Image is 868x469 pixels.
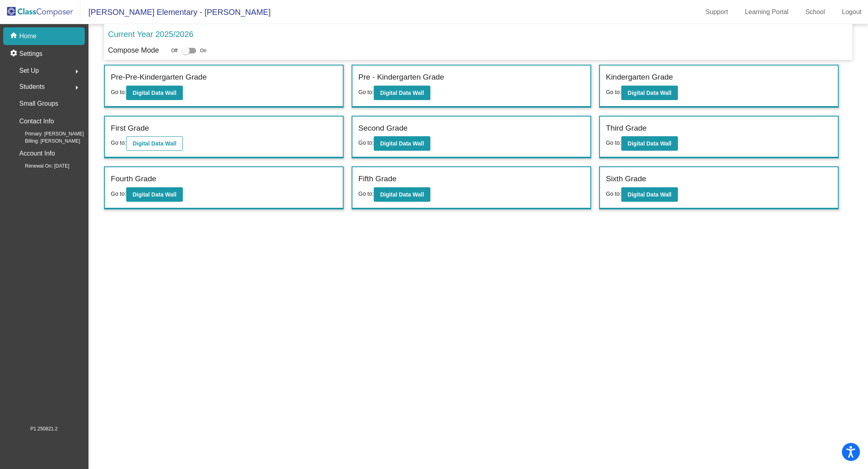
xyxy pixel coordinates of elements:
[621,187,678,202] button: Digital Data Wall
[111,190,126,197] span: Go to:
[80,6,270,18] span: [PERSON_NAME] Elementary - [PERSON_NAME]
[358,139,374,146] span: Go to:
[200,47,207,54] span: On
[19,116,54,127] p: Contact Info
[606,173,646,185] label: Sixth Grade
[835,6,868,18] a: Logout
[628,140,671,147] b: Digital Data Wall
[19,65,39,76] span: Set Up
[111,123,149,134] label: First Grade
[799,6,831,18] a: School
[621,86,678,100] button: Digital Data Wall
[358,123,408,134] label: Second Grade
[72,83,82,92] mat-icon: arrow_right
[133,191,176,198] b: Digital Data Wall
[10,49,19,59] mat-icon: settings
[171,47,178,54] span: Off
[126,187,183,202] button: Digital Data Wall
[126,86,183,100] button: Digital Data Wall
[111,173,156,185] label: Fourth Grade
[133,140,176,147] b: Digital Data Wall
[10,31,19,41] mat-icon: home
[133,90,176,96] b: Digital Data Wall
[628,90,671,96] b: Digital Data Wall
[606,123,647,134] label: Third Grade
[699,6,735,18] a: Support
[358,89,374,95] span: Go to:
[739,6,795,18] a: Learning Portal
[606,72,673,83] label: Kindergarten Grade
[628,191,671,198] b: Digital Data Wall
[606,190,621,197] span: Go to:
[374,86,430,100] button: Digital Data Wall
[606,139,621,146] span: Go to:
[111,139,126,146] span: Go to:
[380,191,424,198] b: Digital Data Wall
[19,148,55,159] p: Account Info
[358,72,444,83] label: Pre - Kindergarten Grade
[108,45,159,56] p: Compose Mode
[19,31,37,41] p: Home
[72,67,82,76] mat-icon: arrow_right
[19,49,43,59] p: Settings
[108,28,193,40] p: Current Year 2025/2026
[19,98,58,109] p: Small Groups
[12,137,80,145] span: Billing: [PERSON_NAME]
[358,190,374,197] span: Go to:
[12,162,69,170] span: Renewal On: [DATE]
[374,136,430,151] button: Digital Data Wall
[380,90,424,96] b: Digital Data Wall
[374,187,430,202] button: Digital Data Wall
[12,130,84,137] span: Primary: [PERSON_NAME]
[111,72,207,83] label: Pre-Pre-Kindergarten Grade
[126,136,183,151] button: Digital Data Wall
[358,173,397,185] label: Fifth Grade
[19,81,45,92] span: Students
[621,136,678,151] button: Digital Data Wall
[606,89,621,95] span: Go to:
[380,140,424,147] b: Digital Data Wall
[111,89,126,95] span: Go to:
